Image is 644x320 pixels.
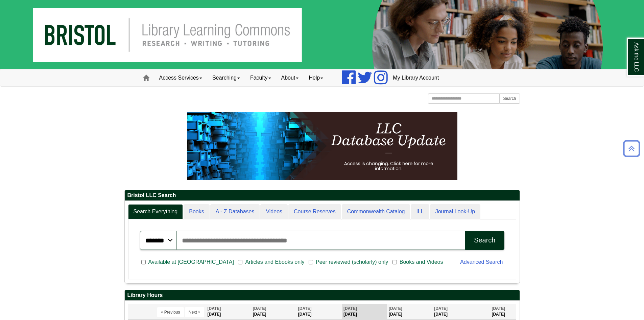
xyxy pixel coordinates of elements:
[154,69,207,86] a: Access Services
[128,204,183,219] a: Search Everything
[343,306,357,311] span: [DATE]
[245,69,276,86] a: Faculty
[304,69,328,86] a: Help
[296,304,342,319] th: [DATE]
[260,204,288,219] a: Videos
[313,258,391,266] span: Peer reviewed (scholarly) only
[184,204,209,219] a: Books
[125,190,520,201] h2: Bristol LLC Search
[141,259,146,265] input: Available at [GEOGRAPHIC_DATA]
[187,112,457,180] img: HTML tutorial
[251,304,296,319] th: [DATE]
[210,204,260,219] a: A - Z Databases
[276,69,304,86] a: About
[206,304,251,319] th: [DATE]
[298,306,312,311] span: [DATE]
[185,307,204,317] button: Next »
[342,204,410,219] a: Commonwealth Catalog
[207,69,245,86] a: Searching
[432,304,490,319] th: [DATE]
[157,307,184,317] button: « Previous
[474,236,495,244] div: Search
[492,306,505,311] span: [DATE]
[434,306,448,311] span: [DATE]
[397,258,446,266] span: Books and Videos
[490,304,516,319] th: [DATE]
[460,259,503,265] a: Advanced Search
[499,93,520,104] button: Search
[242,258,307,266] span: Articles and Ebooks only
[208,306,221,311] span: [DATE]
[392,259,397,265] input: Books and Videos
[125,290,520,301] h2: Library Hours
[342,304,387,319] th: [DATE]
[309,259,313,265] input: Peer reviewed (scholarly) only
[411,204,429,219] a: ILL
[288,204,341,219] a: Course Reserves
[388,69,444,86] a: My Library Account
[253,306,266,311] span: [DATE]
[621,144,642,153] a: Back to Top
[387,304,432,319] th: [DATE]
[146,258,237,266] span: Available at [GEOGRAPHIC_DATA]
[430,204,480,219] a: Journal Look-Up
[238,259,242,265] input: Articles and Ebooks only
[465,231,504,250] button: Search
[389,306,402,311] span: [DATE]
